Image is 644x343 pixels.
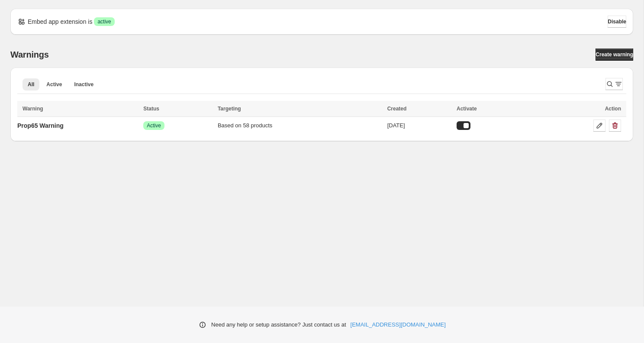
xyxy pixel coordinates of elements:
[457,106,477,112] span: Activate
[218,121,382,130] div: Based on 58 products
[28,17,92,26] p: Embed app extension is
[97,18,111,25] span: active
[147,122,161,129] span: Active
[17,121,64,130] p: Prop65 Warning
[387,106,407,112] span: Created
[387,121,451,130] div: [DATE]
[218,106,241,112] span: Targeting
[596,49,633,61] a: Create warning
[605,106,621,112] span: Action
[143,106,159,112] span: Status
[46,81,62,88] span: Active
[17,119,64,133] a: Prop65 Warning
[10,49,49,60] h2: Warnings
[608,16,626,28] button: Disable
[23,106,43,112] span: Warning
[28,81,34,88] span: All
[608,18,626,25] span: Disable
[74,81,93,88] span: Inactive
[605,78,623,90] button: Search and filter results
[596,51,633,58] span: Create warning
[351,320,446,329] a: [EMAIL_ADDRESS][DOMAIN_NAME]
